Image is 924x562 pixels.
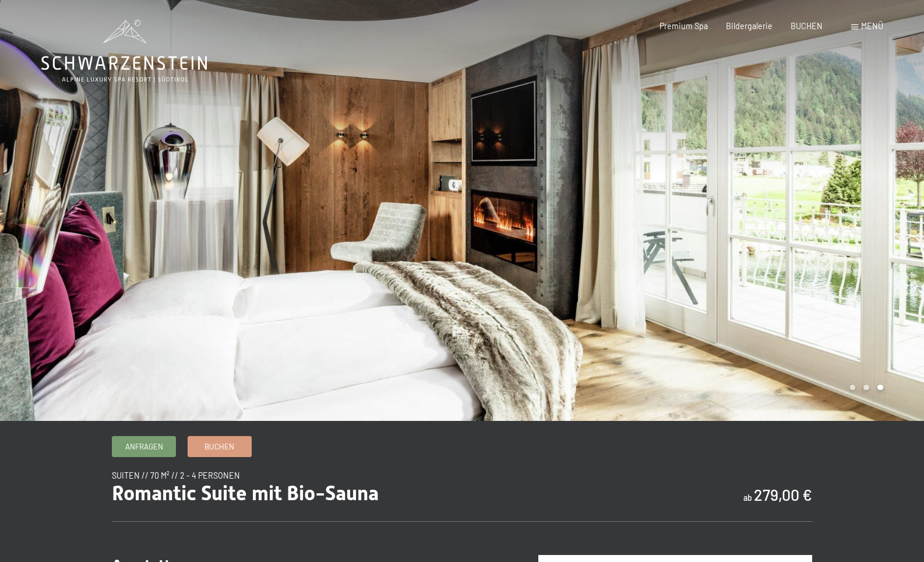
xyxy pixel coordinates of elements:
[112,481,379,505] span: Romantic Suite mit Bio-Sauna
[112,437,175,456] a: Anfragen
[861,21,883,31] span: Menü
[791,21,823,31] a: BUCHEN
[726,21,773,31] a: Bildergalerie
[743,493,752,503] span: ab
[204,441,234,452] span: Buchen
[112,470,240,480] span: Suiten // 70 m² // 2 - 4 Personen
[660,21,708,31] a: Premium Spa
[125,441,163,452] span: Anfragen
[188,437,251,456] a: Buchen
[754,485,812,504] b: 279,00 €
